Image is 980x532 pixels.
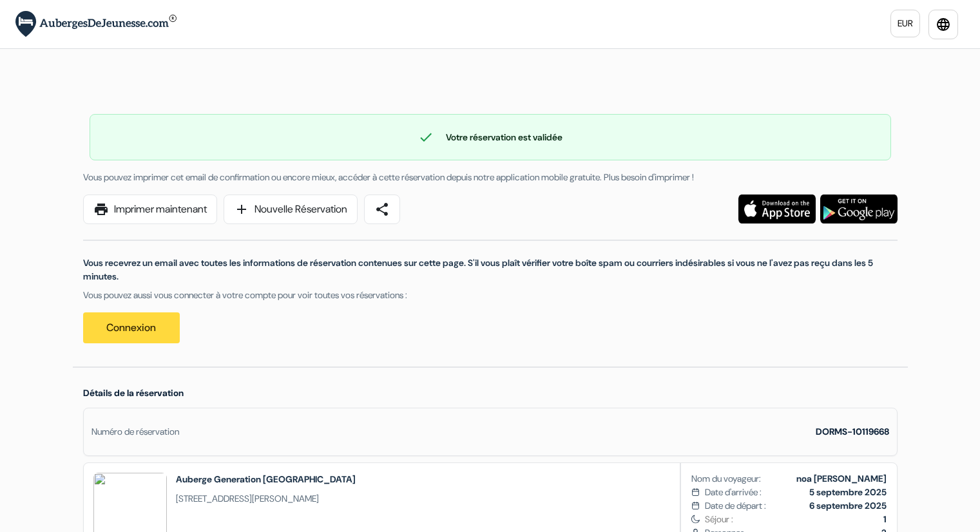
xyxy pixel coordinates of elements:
[816,426,889,437] strong: DORMS-10119668
[883,513,887,525] b: 1
[705,486,762,499] span: Date d'arrivée :
[83,171,694,183] span: Vous pouvez imprimer cet email de confirmation ou encore mieux, accéder à cette réservation depui...
[796,473,887,484] b: noa [PERSON_NAME]
[91,425,179,439] div: Numéro de réservation
[83,312,180,343] a: Connexion
[738,195,816,223] img: Téléchargez l'application gratuite
[364,195,400,224] a: share
[83,256,898,283] p: Vous recevrez un email avec toutes les informations de réservation contenues sur cette page. S'il...
[83,195,217,224] a: printImprimer maintenant
[705,499,766,513] span: Date de départ :
[90,129,890,145] div: Votre réservation est validée
[928,10,958,39] a: language
[374,202,390,217] span: share
[234,202,249,217] span: add
[224,195,358,224] a: addNouvelle Réservation
[83,387,184,399] span: Détails de la réservation
[176,473,356,486] h2: Auberge Generation [GEOGRAPHIC_DATA]
[176,492,356,506] span: [STREET_ADDRESS][PERSON_NAME]
[705,513,886,526] span: Séjour :
[820,195,898,223] img: Téléchargez l'application gratuite
[809,500,887,511] b: 6 septembre 2025
[809,486,887,498] b: 5 septembre 2025
[890,10,920,37] a: EUR
[15,11,177,37] img: AubergesDeJeunesse.com
[83,289,898,302] p: Vous pouvez aussi vous connecter à votre compte pour voir toutes vos réservations :
[418,129,434,145] span: check
[691,472,761,486] span: Nom du voyageur:
[936,17,951,32] i: language
[93,202,109,217] span: print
